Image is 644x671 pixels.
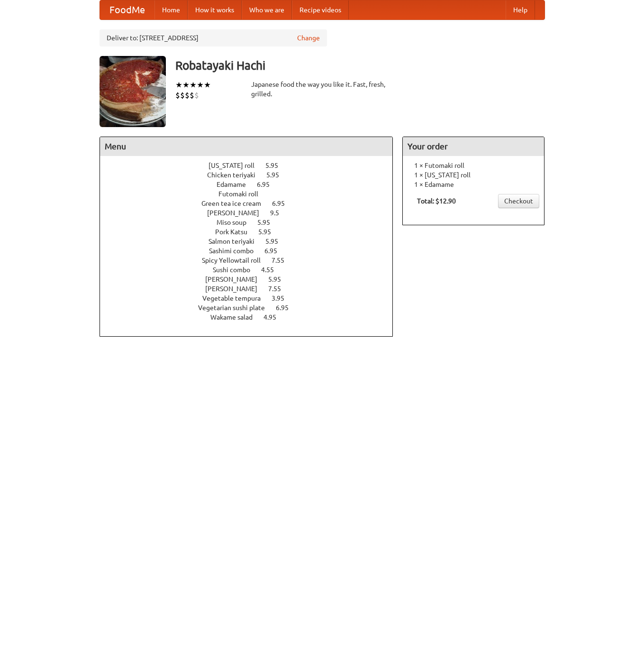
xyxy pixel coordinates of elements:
[188,0,242,19] a: How it works
[257,181,279,188] span: 6.95
[217,219,256,226] span: Miso soup
[264,247,287,255] span: 6.95
[175,56,545,75] h3: Robatayaki Hachi
[190,80,197,90] li: ★
[205,276,267,283] span: [PERSON_NAME]
[408,170,539,180] li: 1 × [US_STATE] roll
[251,80,393,99] div: Japanese food the way you like it. Fast, fresh, grilled.
[213,266,291,274] a: Sushi combo 4.55
[215,228,289,236] a: Pork Katsu 5.95
[202,294,270,302] span: Vegetable tempura
[270,209,289,217] span: 9.5
[205,285,267,293] span: [PERSON_NAME]
[100,56,166,127] img: angular.jpg
[204,80,211,90] li: ★
[506,0,535,19] a: Help
[207,209,297,217] a: [PERSON_NAME] 9.5
[185,90,190,101] li: $
[197,80,204,90] li: ★
[209,238,296,245] a: Salmon teriyaki 5.95
[292,0,349,19] a: Recipe videos
[498,194,539,208] a: Checkout
[209,247,263,255] span: Sashimi combo
[266,171,289,179] span: 5.95
[213,266,260,274] span: Sushi combo
[175,80,182,90] li: ★
[210,313,294,321] a: Wakame salad 4.95
[175,90,180,101] li: $
[217,181,287,188] a: Edamame 6.95
[210,313,262,321] span: Wakame salad
[258,228,281,236] span: 5.95
[408,180,539,189] li: 1 × Edamame
[194,90,199,101] li: $
[182,80,190,90] li: ★
[217,219,288,226] a: Miso soup 5.95
[207,171,297,179] a: Chicken teriyaki 5.95
[209,162,264,169] span: [US_STATE] roll
[207,171,265,179] span: Chicken teriyaki
[209,247,295,255] a: Sashimi combo 6.95
[205,285,299,293] a: [PERSON_NAME] 7.55
[268,276,290,283] span: 5.95
[209,162,296,169] a: [US_STATE] roll 5.95
[198,304,274,312] span: Vegetarian sushi plate
[209,238,264,245] span: Salmon teriyaki
[257,219,280,226] span: 5.95
[201,200,302,207] a: Green tea ice cream 6.95
[202,257,270,264] span: Spicy Yellowtail roll
[180,90,185,101] li: $
[265,162,288,169] span: 5.95
[261,266,283,274] span: 4.55
[215,228,257,236] span: Pork Katsu
[272,200,294,207] span: 6.95
[202,294,302,302] a: Vegetable tempura 3.95
[218,190,285,198] a: Futomaki roll
[297,33,320,43] a: Change
[205,276,299,283] a: [PERSON_NAME] 5.95
[201,200,271,207] span: Green tea ice cream
[100,29,327,46] div: Deliver to: [STREET_ADDRESS]
[242,0,292,19] a: Who we are
[218,190,268,198] span: Futomaki roll
[207,209,269,217] span: [PERSON_NAME]
[403,137,544,156] h4: Your order
[417,197,456,205] b: Total: $12.90
[272,294,294,302] span: 3.95
[276,304,298,312] span: 6.95
[100,137,393,156] h4: Menu
[190,90,194,101] li: $
[217,181,255,188] span: Edamame
[154,0,188,19] a: Home
[268,285,290,293] span: 7.55
[272,257,294,264] span: 7.55
[263,313,286,321] span: 4.95
[198,304,306,312] a: Vegetarian sushi plate 6.95
[100,0,154,19] a: FoodMe
[202,257,302,264] a: Spicy Yellowtail roll 7.55
[408,161,539,170] li: 1 × Futomaki roll
[265,238,288,245] span: 5.95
